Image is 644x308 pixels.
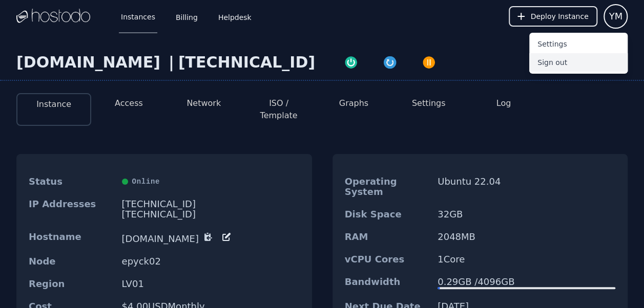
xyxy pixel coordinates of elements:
div: [DOMAIN_NAME] [16,53,164,72]
div: | [164,53,178,72]
button: Access [115,97,143,109]
dt: IP Addresses [29,199,114,219]
dt: Region [29,279,114,289]
button: Settings [412,97,446,109]
div: [TECHNICAL_ID] [122,199,300,209]
img: Logo [16,9,90,24]
dt: vCPU Cores [345,254,430,265]
img: Restart [383,55,397,70]
dd: 2048 MB [438,232,615,242]
button: Graphs [339,97,368,109]
button: User menu [604,4,628,29]
dd: epyck02 [122,256,300,267]
dt: Hostname [29,232,114,244]
img: Power On [344,55,358,70]
button: Restart [370,53,409,70]
span: YM [609,9,622,24]
dd: 32 GB [438,209,615,219]
dd: 1 Core [438,254,615,265]
dt: Disk Space [345,209,430,219]
button: Power On [331,53,370,70]
dt: Node [29,256,114,267]
button: Instance [36,98,71,111]
dt: Status [29,177,114,187]
button: Sign out [529,53,628,72]
div: [TECHNICAL_ID] [122,209,300,219]
div: 0.29 GB / 4096 GB [438,277,615,287]
dt: Bandwidth [345,277,430,289]
img: Power Off [422,55,436,70]
button: Deploy Instance [509,6,597,27]
button: Log [496,97,511,109]
div: Online [122,177,300,187]
button: Settings [529,35,628,53]
dd: LV01 [122,279,300,289]
dt: RAM [345,232,430,242]
button: Network [186,97,221,109]
span: Deploy Instance [530,11,588,21]
dd: [DOMAIN_NAME] [122,232,300,244]
button: Power Off [409,53,448,70]
dd: Ubuntu 22.04 [438,177,615,197]
div: [TECHNICAL_ID] [178,53,315,72]
button: ISO / Template [250,97,308,122]
dt: Operating System [345,177,430,197]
